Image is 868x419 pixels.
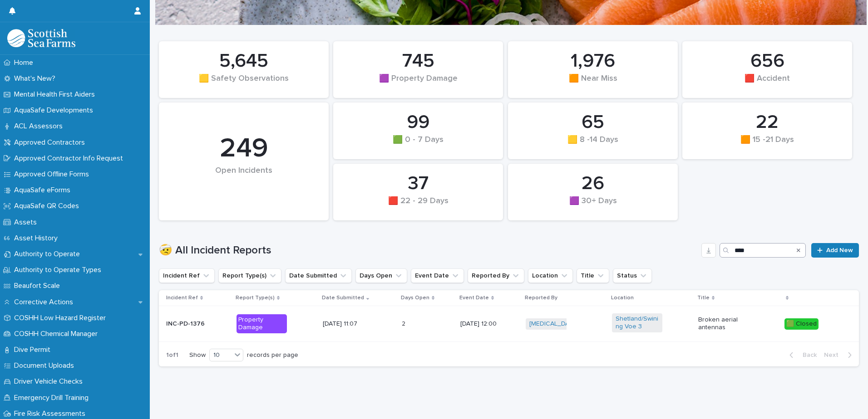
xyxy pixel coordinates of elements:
h1: 🤕 All Incident Reports [159,244,698,257]
a: Add New [811,243,859,258]
p: Approved Offline Forms [10,170,96,179]
span: Add New [826,247,853,253]
p: Dive Permit [10,346,58,354]
p: [DATE] 11:07 [323,320,373,328]
p: Driver Vehicle Checks [10,377,90,386]
div: 37 [349,172,488,195]
p: Home [10,58,40,67]
p: COSHH Chemical Manager [10,330,105,338]
span: Back [797,352,817,358]
p: Authority to Operate [10,250,87,258]
a: Shetland/Swining Voe 3 [616,315,659,331]
p: Show [189,351,206,359]
p: Beaufort Scale [10,282,67,290]
button: Next [820,351,859,359]
div: 26 [523,172,662,195]
div: 🟥 22 - 29 Days [349,196,488,215]
a: [MEDICAL_DATA][PERSON_NAME] [529,320,628,328]
button: Report Type(s) [218,268,281,283]
p: Days Open [401,293,429,303]
p: Approved Contractors [10,138,92,147]
p: records per page [247,351,298,359]
div: 🟪 30+ Days [523,196,662,215]
div: 🟧 Near Miss [523,74,662,93]
p: Incident Ref [166,293,198,303]
div: Property Damage [237,314,287,333]
p: Location [611,293,634,303]
span: Next [824,352,844,358]
p: Document Uploads [10,361,81,370]
p: Corrective Actions [10,298,80,307]
button: Event Date [411,268,464,283]
button: Status [613,268,652,283]
p: Date Submitted [322,293,364,303]
p: AquaSafe QR Codes [10,202,86,210]
div: 🟪 Property Damage [349,74,488,93]
div: 5,645 [174,50,313,73]
p: Broken aerial antennas [698,316,749,331]
div: 🟧 15 -21 Days [698,135,837,154]
div: 22 [698,111,837,134]
p: [DATE] 12:00 [460,320,511,328]
p: COSHH Low Hazard Register [10,314,113,322]
p: Asset History [10,234,65,243]
img: bPIBxiqnSb2ggTQWdOVV [7,29,75,47]
p: Approved Contractor Info Request [10,154,130,163]
div: 1,976 [523,50,662,73]
p: Reported By [525,293,557,303]
p: ACL Assessors [10,122,70,131]
p: Mental Health First Aiders [10,90,102,99]
button: Days Open [355,268,407,283]
p: Title [697,293,710,303]
div: 10 [210,351,232,360]
p: Emergency Drill Training [10,394,96,402]
div: 🟥 Accident [698,74,837,93]
p: What's New? [10,74,63,83]
button: Back [782,351,820,359]
button: Location [528,268,573,283]
p: Report Type(s) [236,293,275,303]
div: 🟩 Closed [784,318,819,330]
button: Date Submitted [285,268,352,283]
p: AquaSafe eForms [10,186,78,195]
button: Incident Ref [159,268,215,283]
p: 2 [402,318,407,328]
tr: INC-PD-1376Property Damage[DATE] 11:0722 [DATE] 12:00[MEDICAL_DATA][PERSON_NAME] Shetland/Swining... [159,306,859,342]
div: 249 [174,132,313,165]
input: Search [720,243,806,258]
div: 🟨 8 -14 Days [523,135,662,154]
div: Open Incidents [174,166,313,195]
p: 1 of 1 [159,344,186,366]
button: Reported By [468,268,524,283]
div: 65 [523,111,662,134]
button: Title [577,268,609,283]
div: 🟨 Safety Observations [174,74,313,93]
p: Fire Risk Assessments [10,409,93,418]
p: Authority to Operate Types [10,266,108,274]
p: AquaSafe Developments [10,106,100,115]
p: Assets [10,218,44,227]
p: INC-PD-1376 [166,320,217,328]
div: 99 [349,111,488,134]
div: 656 [698,50,837,73]
div: 745 [349,50,488,73]
p: Event Date [459,293,489,303]
div: 🟩 0 - 7 Days [349,135,488,154]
